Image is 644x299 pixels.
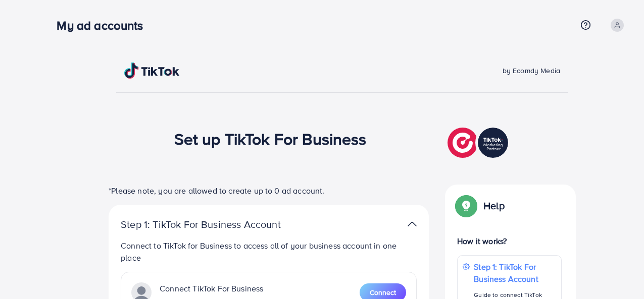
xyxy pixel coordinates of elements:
[457,235,562,247] p: How it works?
[109,185,429,197] p: *Please note, you are allowed to create up to 0 ad account.
[57,18,151,33] h3: My ad accounts
[174,129,367,148] h1: Set up TikTok For Business
[448,125,511,160] img: TikTok partner
[408,217,417,231] img: TikTok partner
[503,66,560,76] span: by Ecomdy Media
[457,197,475,215] img: Popup guide
[121,218,313,230] p: Step 1: TikTok For Business Account
[474,261,556,285] p: Step 1: TikTok For Business Account
[124,63,180,79] img: TikTok
[483,200,505,212] p: Help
